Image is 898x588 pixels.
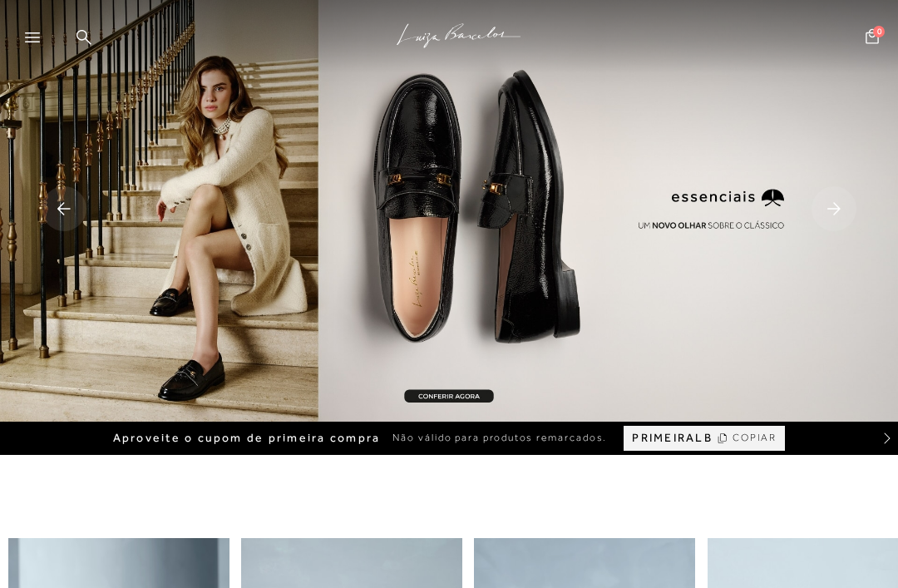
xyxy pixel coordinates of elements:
span: Não válido para produtos remarcados. [392,431,607,445]
span: PRIMEIRALB [632,431,712,445]
button: 0 [861,27,884,50]
span: COPIAR [733,430,777,446]
span: 0 [873,26,885,37]
span: Aproveite o cupom de primeira compra [113,431,381,445]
